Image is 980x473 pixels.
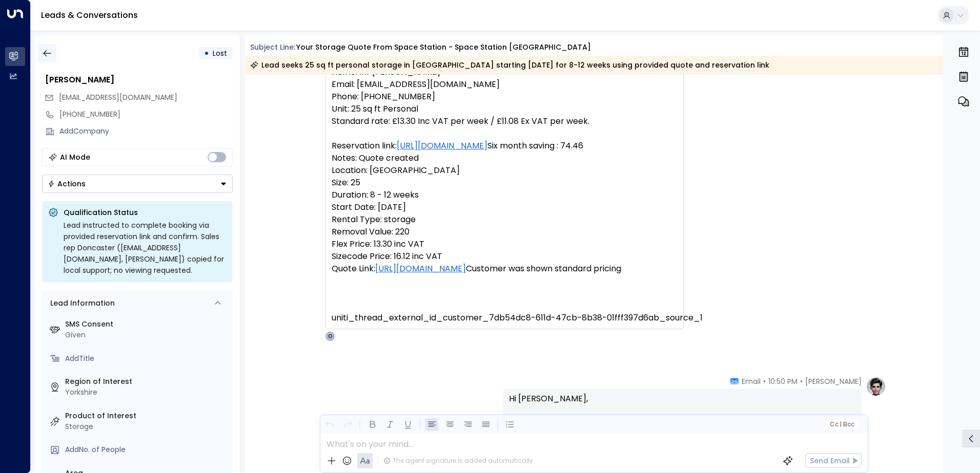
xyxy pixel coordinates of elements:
span: | [840,421,842,428]
span: 10:50 PM [768,376,798,386]
div: O [325,331,335,341]
pre: Name: Mr [PERSON_NAME] Email: [EMAIL_ADDRESS][DOMAIN_NAME] Phone: [PHONE_NUMBER] Unit: 25 sq ft P... [332,66,677,324]
div: [PERSON_NAME] [45,74,233,86]
div: • [204,44,209,62]
span: [EMAIL_ADDRESS][DOMAIN_NAME] [59,92,177,102]
div: Storage [65,421,229,432]
label: Product of Interest [65,411,229,421]
div: Actions [48,179,86,188]
span: • [800,376,803,386]
span: [PERSON_NAME] [805,376,862,386]
div: Lead instructed to complete booking via provided reservation link and confirm. Sales rep Doncaste... [64,220,227,276]
button: Undo [323,418,336,431]
div: AddCompany [59,126,233,137]
div: AddTitle [65,353,229,364]
img: profile-logo.png [866,376,886,397]
div: Button group with a nested menu [42,175,233,193]
div: AI Mode [60,152,90,162]
div: Given [65,330,229,340]
div: The agent signature is added automatically [383,456,533,465]
span: Lost [213,48,227,58]
label: SMS Consent [65,319,229,330]
div: Your storage quote from Space Station - Space Station [GEOGRAPHIC_DATA] [296,42,591,53]
div: AddNo. of People [65,444,229,455]
div: Yorkshire [65,387,229,398]
span: Subject Line: [250,42,295,52]
a: [URL][DOMAIN_NAME] [397,140,487,152]
div: Lead seeks 25 sq ft personal storage in [GEOGRAPHIC_DATA] starting [DATE] for 8-12 weeks using pr... [250,60,769,70]
a: Leads & Conversations [41,9,138,21]
span: Cc Bcc [829,421,854,428]
span: • [763,376,766,386]
a: [URL][DOMAIN_NAME] [375,263,466,275]
button: Redo [341,418,354,431]
span: Email [742,376,761,386]
button: Actions [42,175,233,193]
div: [PHONE_NUMBER] [59,109,233,120]
label: Region of Interest [65,376,229,387]
div: Lead Information [47,298,115,309]
p: Qualification Status [64,207,227,218]
button: Cc|Bcc [825,420,858,429]
span: mikeasimpson2000@gmail.com [59,92,177,103]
